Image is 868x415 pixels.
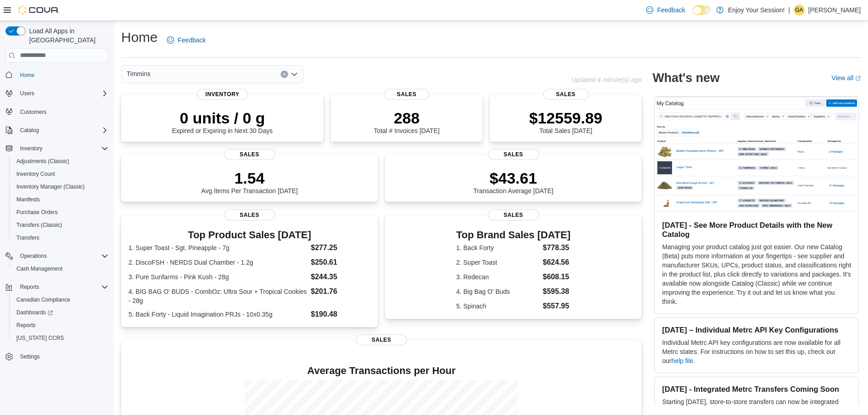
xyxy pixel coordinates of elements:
button: Reports [16,282,43,292]
span: Manifests [16,196,40,203]
span: Purchase Orders [13,207,108,218]
p: Enjoy Your Session! [728,5,785,15]
button: Purchase Orders [9,206,112,219]
dd: $250.61 [311,257,370,268]
span: Washington CCRS [13,333,108,343]
a: Settings [16,351,43,362]
a: Feedback [642,1,688,19]
button: Customers [2,105,112,118]
button: Users [2,87,112,100]
span: Transfers [16,234,39,241]
span: Reports [16,322,36,329]
a: Purchase Orders [13,207,62,218]
span: Adjustments (Classic) [16,158,69,165]
span: Cash Management [16,265,62,272]
p: Managing your product catalog just got easier. Our new Catalog (Beta) puts more information at yo... [662,242,851,306]
button: Clear input [281,71,288,78]
a: Cash Management [13,263,66,274]
span: Cash Management [13,263,108,274]
dt: 1. Back Forty [456,243,539,252]
dd: $201.76 [311,286,370,297]
div: Avg Items Per Transaction [DATE] [201,169,298,195]
span: Canadian Compliance [13,294,108,305]
span: Inventory Count [16,170,55,178]
span: Sales [224,210,275,220]
h3: [DATE] - Integrated Metrc Transfers Coming Soon [662,384,851,394]
a: View allExternal link [832,74,861,82]
span: Transfers [13,232,108,243]
span: Sales [384,89,430,100]
button: Catalog [16,125,42,136]
button: Reports [9,319,112,332]
button: Reports [2,281,112,293]
span: Customers [20,108,46,116]
span: Inventory [16,143,108,154]
span: Transfers (Classic) [16,221,62,229]
span: Inventory Manager (Classic) [16,183,85,190]
h2: What's new [652,71,719,85]
a: help file [671,357,693,364]
a: Canadian Compliance [13,294,74,305]
button: Home [2,68,112,82]
img: Cova [18,5,59,15]
span: Feedback [178,36,205,45]
a: Manifests [13,194,43,205]
p: $43.61 [473,169,554,187]
a: Inventory Count [13,169,59,179]
a: Reports [13,320,39,331]
p: 0 units / 0 g [172,109,273,127]
span: Sales [488,149,539,160]
button: Users [16,88,38,99]
span: Sales [488,210,539,220]
span: Home [16,69,108,81]
h3: Top Brand Sales [DATE] [456,230,570,241]
span: Inventory [197,89,248,100]
dt: 4. BIG BAG O' BUDS - CombOz: Ultra Sour + Tropical Cookies - 28g [128,287,307,305]
span: Inventory Count [13,169,108,179]
span: GA [795,5,803,15]
p: | [788,5,790,15]
span: Purchase Orders [16,209,58,216]
span: Adjustments (Classic) [13,156,108,167]
h3: Top Product Sales [DATE] [128,230,370,241]
span: Inventory [20,145,42,152]
span: Catalog [20,127,39,134]
a: Dashboards [9,306,112,319]
a: Customers [16,107,50,118]
button: Open list of options [291,71,298,78]
dd: $277.25 [311,242,370,253]
button: Cash Management [9,262,112,275]
h1: Home [121,28,158,46]
span: [US_STATE] CCRS [16,334,64,342]
dt: 5. Back Forty - Liquid Imagination PRJs - 10x0.35g [128,310,307,319]
button: [US_STATE] CCRS [9,332,112,344]
h3: [DATE] - See More Product Details with the New Catalog [662,220,851,239]
h3: [DATE] – Individual Metrc API Key Configurations [662,325,851,334]
span: Sales [224,149,275,160]
button: Manifests [9,193,112,206]
button: Transfers (Classic) [9,219,112,231]
a: Adjustments (Classic) [13,156,73,167]
p: Updated 4 minute(s) ago [571,76,642,83]
dt: 3. Redecan [456,272,539,282]
span: Feedback [657,5,685,15]
span: Reports [13,320,108,331]
input: Dark Mode [693,5,712,15]
a: Feedback [163,31,209,49]
span: Operations [16,251,108,261]
span: Reports [16,282,108,292]
a: Transfers [13,232,43,243]
span: Dashboards [16,309,53,316]
dd: $608.15 [543,272,570,282]
span: Inventory Manager (Classic) [13,181,108,192]
span: Transfers (Classic) [13,220,108,231]
button: Settings [2,350,112,363]
button: Transfers [9,231,112,244]
p: Individual Metrc API key configurations are now available for all Metrc states. For instructions ... [662,338,851,365]
a: [US_STATE] CCRS [13,333,67,343]
dt: 2. DiscoFSH - NERDS Dual Chamber - 1.2g [128,258,307,267]
dd: $244.35 [311,272,370,282]
span: Manifests [13,194,108,205]
p: 1.54 [201,169,298,187]
button: Operations [2,250,112,262]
